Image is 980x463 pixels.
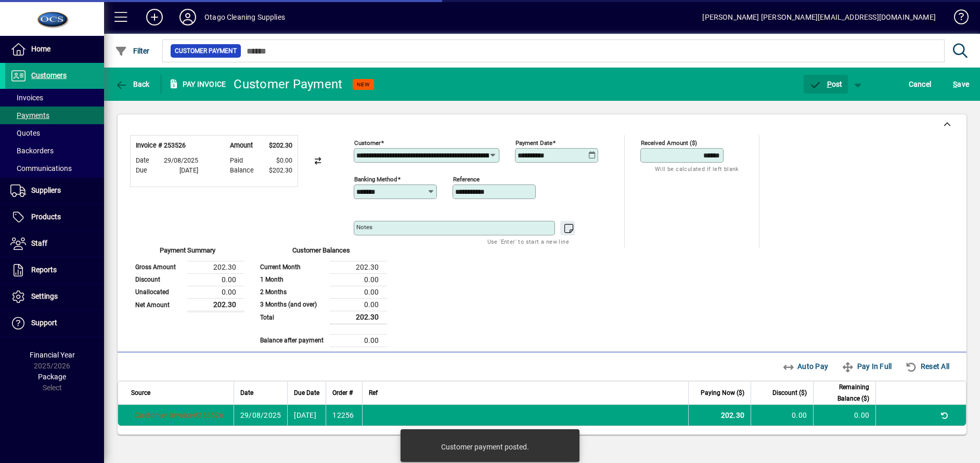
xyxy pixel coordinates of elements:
button: Cancel [906,75,934,94]
span: $202.30 [269,141,292,151]
a: Quotes [5,124,104,142]
td: Gross Amount [130,261,187,273]
td: Discount [130,273,187,286]
td: 0.00 [330,286,387,298]
span: Date [136,156,149,166]
td: 1 Month [255,273,330,286]
span: ave [953,76,969,92]
span: Backorders [10,147,54,155]
td: 12256 [326,405,362,426]
span: Paid [230,156,243,166]
span: Source [131,387,150,399]
td: [DATE] [287,405,326,426]
span: 202.30 [721,411,745,419]
span: Settings [31,292,58,300]
span: Invoices [10,94,43,102]
td: 0.00 [187,286,244,298]
span: Order # [332,387,353,399]
span: Remaining Balance ($) [820,381,869,404]
span: Customer Payment [175,46,237,56]
span: Amount [230,141,253,151]
td: Balance after payment [255,334,330,347]
span: Customer Invoice [135,411,193,419]
span: # [193,411,198,419]
td: 0.00 [187,273,244,286]
a: Settings [5,284,104,310]
button: Post [804,75,848,94]
span: Pay In Full [842,358,892,375]
div: Payment Summary [130,245,244,261]
span: Balance [230,166,254,176]
button: Reset All [901,357,953,376]
span: Due [136,166,147,176]
mat-hint: Use 'Enter' to start a new line [487,235,569,247]
a: Suppliers [5,178,104,204]
span: Reset All [905,358,949,375]
td: Net Amount [130,298,187,311]
div: Pay Invoice [161,76,226,92]
app-page-summary-card: Customer Balances [255,248,387,347]
button: Add [138,8,171,27]
span: Quotes [10,129,40,137]
a: Customer Invoice#253526 [131,409,227,421]
button: Profile [171,8,204,27]
span: 0.00 [792,411,807,419]
span: Financial Year [30,351,75,359]
button: Filter [112,42,152,60]
span: [DATE] [179,166,198,176]
span: Discount ($) [772,387,807,399]
span: Suppliers [31,186,61,194]
div: [PERSON_NAME] [PERSON_NAME][EMAIL_ADDRESS][DOMAIN_NAME] [702,9,936,25]
button: Pay In Full [837,357,896,376]
mat-label: Payment Date [515,139,552,147]
app-page-header-button: Back [104,75,161,94]
span: Staff [31,239,47,247]
a: Reports [5,257,104,283]
td: 202.30 [330,311,387,324]
div: Invoice # 253526 [136,141,198,151]
button: Back [112,75,152,94]
span: 253526 [198,411,224,419]
app-page-summary-card: Payment Summary [130,248,244,312]
mat-label: Banking method [354,176,397,183]
a: Backorders [5,142,104,160]
span: P [827,80,832,88]
span: Communications [10,164,72,173]
span: Paying Now ($) [701,387,744,399]
td: 2 Months [255,286,330,298]
a: Knowledge Base [946,2,967,36]
span: Support [31,319,57,327]
span: 29/08/2025 [164,156,198,166]
td: 0.00 [330,273,387,286]
td: 0.00 [330,334,387,347]
span: NEW [357,81,370,88]
span: Back [115,80,150,88]
a: Staff [5,231,104,257]
span: $0.00 [276,156,292,166]
div: Customer Payment [234,76,342,92]
mat-label: Reference [453,176,480,183]
td: 0.00 [330,298,387,311]
td: 202.30 [330,261,387,273]
span: Payments [10,111,49,120]
span: Filter [115,47,150,55]
div: Otago Cleaning Supplies [204,9,285,25]
span: Cancel [909,76,932,92]
span: Products [31,213,61,221]
a: Support [5,310,104,336]
span: Date [240,387,253,399]
mat-hint: Will be calculated if left blank [655,163,739,175]
span: Reports [31,266,57,274]
span: S [953,80,957,88]
td: Current Month [255,261,330,273]
td: 202.30 [187,261,244,273]
span: 0.00 [854,411,869,419]
div: Customer Balances [255,245,387,261]
span: Customers [31,71,67,80]
button: Save [950,75,972,94]
td: Unallocated [130,286,187,298]
span: Due Date [294,387,319,399]
td: 3 Months (and over) [255,298,330,311]
span: 29/08/2025 [240,411,281,419]
mat-label: Customer [354,139,381,147]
